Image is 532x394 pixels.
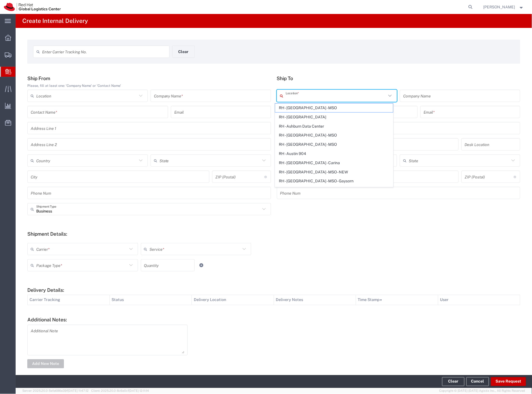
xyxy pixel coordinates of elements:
[275,122,393,131] span: RH - Ashburn Data Center
[274,295,356,305] th: Delivery Notes
[27,231,520,237] h5: Shipment Details:
[28,295,110,305] th: Carrier Tracking
[110,295,192,305] th: Status
[275,177,393,185] span: RH - [GEOGRAPHIC_DATA] - MSO - Gaysorn
[275,149,393,158] span: RH - Austin 904
[439,389,525,393] span: Copyright © [DATE]-[DATE] Agistix Inc., All Rights Reserved
[22,14,88,28] h4: Create Internal Delivery
[483,4,524,10] button: [PERSON_NAME]
[491,377,526,386] button: Save Request
[275,113,393,121] span: RH - [GEOGRAPHIC_DATA]
[483,4,515,10] span: Filip Lizuch
[27,287,520,293] h5: Delivery Details:
[27,75,271,81] h5: Ship From
[172,46,195,58] button: Clear
[4,3,61,11] img: logo
[275,159,393,167] span: RH - [GEOGRAPHIC_DATA] - Carina
[275,186,393,195] span: RH - [GEOGRAPHIC_DATA] - Colonial
[275,131,393,140] span: RH - [GEOGRAPHIC_DATA] - MSO
[277,75,521,81] h5: Ship To
[197,261,205,269] a: Add Item
[275,168,393,176] span: RH - [GEOGRAPHIC_DATA] - MSO - NEW
[275,104,393,112] span: RH - [GEOGRAPHIC_DATA] - MSO
[438,295,520,305] th: User
[129,389,149,393] span: [DATE] 12:11:14
[91,389,149,393] span: Client: 2025.20.0-8c6e0cf
[466,377,489,386] a: Cancel
[275,140,393,149] span: RH - [GEOGRAPHIC_DATA] - MSO
[356,295,438,305] th: Time Stamp
[27,295,520,305] table: Delivery Details:
[27,83,271,88] div: Please, fill at least one: 'Company Name' or 'Contact Name'
[22,389,89,393] span: Server: 2025.20.0-5efa686e39f
[442,377,465,386] button: Clear
[68,389,89,393] span: [DATE] 11:47:12
[192,295,274,305] th: Delivery Location
[27,317,520,323] h5: Additional Notes:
